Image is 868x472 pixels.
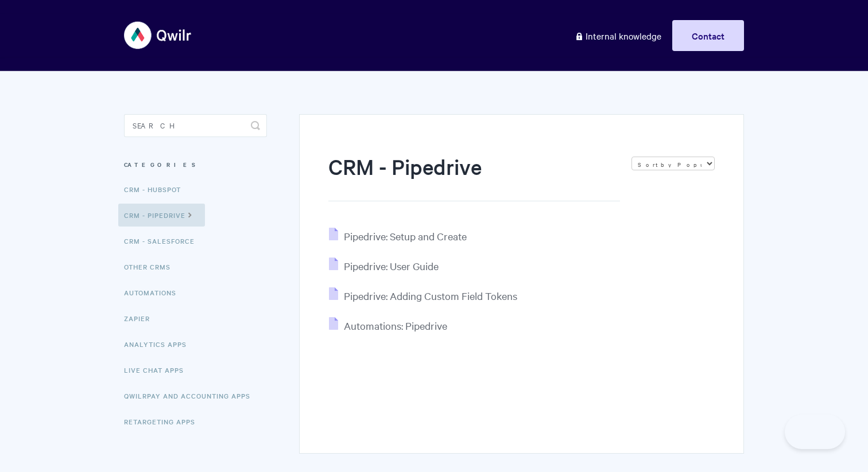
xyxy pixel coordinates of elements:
a: Other CRMs [124,255,179,278]
span: Pipedrive: Setup and Create [344,229,467,243]
input: Search [124,114,267,137]
span: Pipedrive: User Guide [344,259,439,272]
iframe: Toggle Customer Support [785,415,845,449]
h3: Categories [124,154,267,175]
h1: CRM - Pipedrive [328,152,620,201]
a: Zapier [124,307,158,330]
span: Automations: Pipedrive [344,319,447,332]
a: QwilrPay and Accounting Apps [124,384,259,407]
a: Pipedrive: User Guide [329,259,439,272]
a: Pipedrive: Setup and Create [329,229,467,243]
span: Pipedrive: Adding Custom Field Tokens [344,289,517,302]
a: Live Chat Apps [124,358,192,381]
img: Qwilr Help Center [124,14,192,57]
a: Automations [124,281,185,304]
a: Automations: Pipedrive [329,319,447,332]
a: Contact [672,20,744,51]
a: CRM - HubSpot [124,178,189,201]
a: CRM - Salesforce [124,229,203,252]
select: Page reloads on selection [631,157,715,170]
a: Internal knowledge [566,20,670,51]
a: Pipedrive: Adding Custom Field Tokens [329,289,517,302]
a: Analytics Apps [124,333,195,356]
a: CRM - Pipedrive [118,204,205,227]
a: Retargeting Apps [124,410,204,433]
